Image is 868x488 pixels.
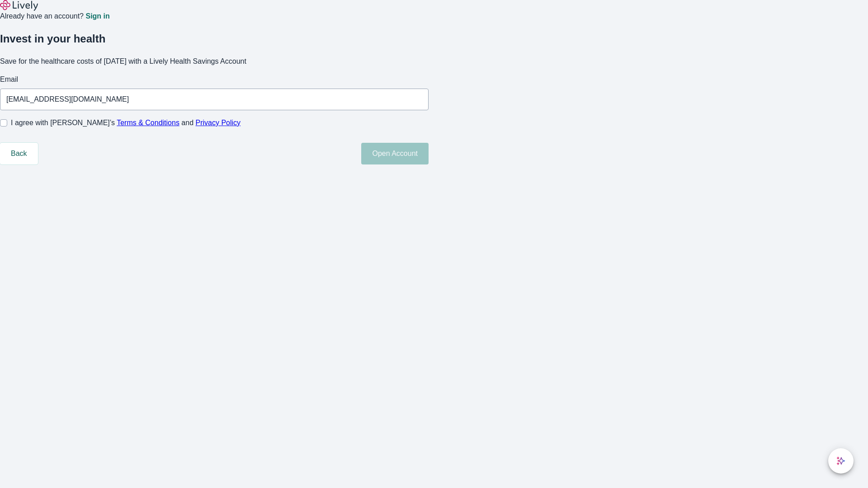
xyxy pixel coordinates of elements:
a: Terms & Conditions [117,119,179,127]
button: chat [828,448,854,474]
svg: Lively AI Assistant [836,456,845,465]
a: Privacy Policy [196,119,241,127]
span: I agree with [PERSON_NAME]’s and [11,117,241,128]
a: Sign in [85,13,109,20]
